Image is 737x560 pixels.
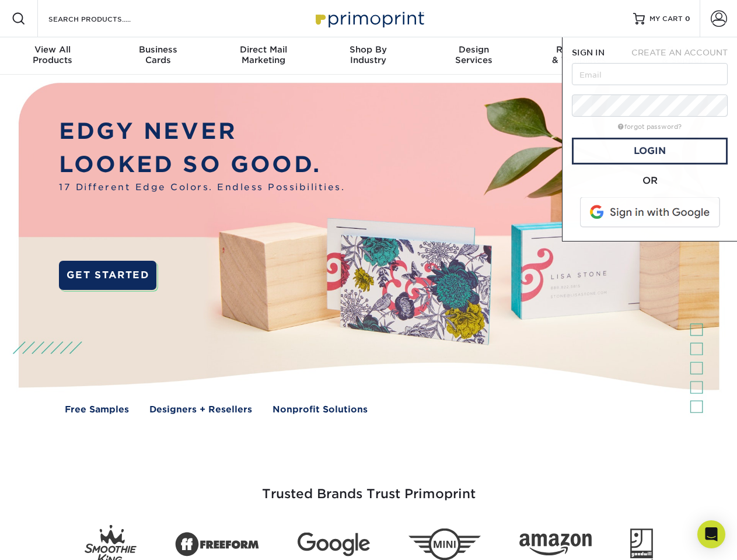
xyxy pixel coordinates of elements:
span: Business [105,44,210,55]
a: DesignServices [421,37,526,75]
a: BusinessCards [105,37,210,75]
a: Login [572,138,728,164]
img: Amazon [519,534,592,556]
span: Resources [526,44,631,55]
a: Nonprofit Solutions [273,403,368,416]
img: Google [298,533,370,556]
div: OR [572,174,728,188]
a: Free Samples [65,403,129,416]
span: MY CART [649,14,683,24]
div: Open Intercom Messenger [697,520,725,548]
a: GET STARTED [59,261,156,290]
span: CREATE AN ACCOUNT [631,48,728,57]
div: Cards [105,44,210,65]
div: Industry [316,44,421,65]
a: Direct MailMarketing [211,37,316,75]
p: LOOKED SO GOOD. [59,148,345,181]
span: 17 Different Edge Colors. Endless Possibilities. [59,181,345,194]
input: SEARCH PRODUCTS..... [47,12,161,26]
span: SIGN IN [572,48,605,57]
h3: Trusted Brands Trust Primoprint [27,459,710,516]
a: Resources& Templates [526,37,631,75]
img: Goodwill [630,528,653,560]
div: Services [421,44,526,65]
span: Shop By [316,44,421,55]
div: Marketing [211,44,316,65]
a: Shop ByIndustry [316,37,421,75]
span: 0 [685,15,690,23]
span: Design [421,44,526,55]
p: EDGY NEVER [59,115,345,148]
span: Direct Mail [211,44,316,55]
a: Designers + Resellers [149,403,252,416]
img: Primoprint [310,6,427,31]
a: forgot password? [618,123,682,131]
div: & Templates [526,44,631,65]
input: Email [572,63,728,85]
